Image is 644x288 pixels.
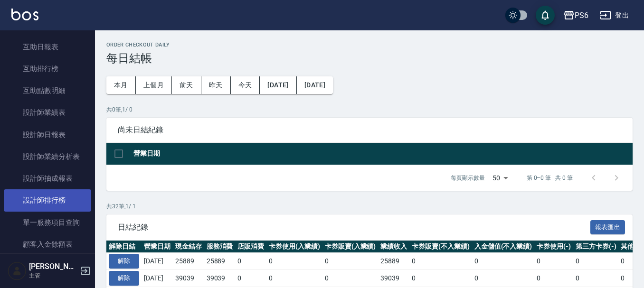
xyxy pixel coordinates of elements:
[204,270,236,287] td: 39039
[201,76,231,94] button: 昨天
[204,241,236,253] th: 服務消費
[534,253,573,270] td: 0
[472,241,535,253] th: 入金儲值(不入業績)
[142,270,173,287] td: [DATE]
[29,271,77,280] p: 主管
[11,9,38,20] img: Logo
[534,241,573,253] th: 卡券使用(-)
[136,76,172,94] button: 上個月
[173,241,204,253] th: 現金結存
[534,270,573,287] td: 0
[378,253,409,270] td: 25889
[451,174,485,182] p: 每頁顯示數量
[4,167,91,189] a: 設計師抽成報表
[4,212,91,233] a: 單一服務項目查詢
[118,125,621,135] span: 尚未日結紀錄
[409,253,472,270] td: 0
[266,270,322,287] td: 0
[173,253,204,270] td: 25889
[142,253,173,270] td: [DATE]
[235,241,266,253] th: 店販消費
[536,6,555,25] button: save
[204,253,236,270] td: 25889
[106,202,633,211] p: 共 32 筆, 1 / 1
[106,52,633,65] h3: 每日結帳
[8,261,27,280] img: Person
[260,76,296,94] button: [DATE]
[573,241,619,253] th: 第三方卡券(-)
[173,270,204,287] td: 39039
[596,7,633,24] button: 登出
[322,241,379,253] th: 卡券販賣(入業績)
[131,143,633,165] th: 營業日期
[4,102,91,123] a: 設計師業績表
[235,253,266,270] td: 0
[575,9,588,21] div: PS6
[106,241,142,253] th: 解除日結
[378,241,409,253] th: 業績收入
[590,220,625,235] button: 報表匯出
[4,233,91,255] a: 顧客入金餘額表
[172,76,201,94] button: 前天
[266,241,322,253] th: 卡券使用(入業績)
[266,253,322,270] td: 0
[573,253,619,270] td: 0
[489,165,511,191] div: 50
[231,76,260,94] button: 今天
[409,241,472,253] th: 卡券販賣(不入業績)
[118,223,590,232] span: 日結紀錄
[4,58,91,80] a: 互助排行榜
[4,124,91,146] a: 設計師日報表
[106,42,633,48] h2: Order checkout daily
[106,105,633,114] p: 共 0 筆, 1 / 0
[106,76,136,94] button: 本月
[4,146,91,167] a: 設計師業績分析表
[29,262,77,271] h5: [PERSON_NAME]
[235,270,266,287] td: 0
[297,76,333,94] button: [DATE]
[378,270,409,287] td: 39039
[322,270,379,287] td: 0
[4,80,91,102] a: 互助點數明細
[559,6,592,25] button: PS6
[590,222,625,231] a: 報表匯出
[109,271,139,286] button: 解除
[4,189,91,211] a: 設計師排行榜
[322,253,379,270] td: 0
[472,270,535,287] td: 0
[142,241,173,253] th: 營業日期
[109,254,139,269] button: 解除
[409,270,472,287] td: 0
[4,36,91,58] a: 互助日報表
[573,270,619,287] td: 0
[472,253,535,270] td: 0
[527,174,573,182] p: 第 0–0 筆 共 0 筆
